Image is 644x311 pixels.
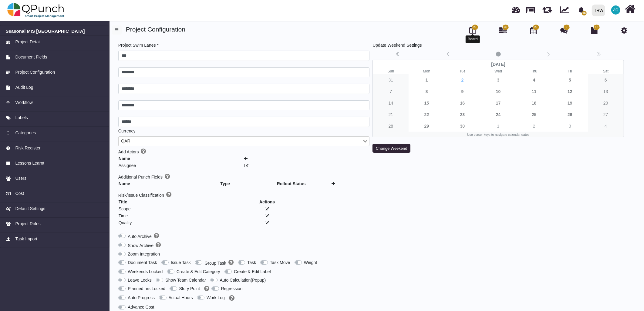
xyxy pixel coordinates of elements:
a: bell fill16 [575,0,589,19]
span: Lessons Learnt [15,160,44,166]
a: AQ [608,0,624,20]
a: 30 [499,29,507,34]
div: Notification [576,5,587,15]
span: Labels [15,115,28,121]
i: Auto Archive [154,233,159,239]
i: Punch Discussion [560,27,568,34]
div: [DATE] [373,60,624,69]
span: Default Settings [15,206,45,212]
label: Create & Edit Label [234,269,271,275]
label: Auto Calculation(Popup) [220,277,266,283]
span: AQ [613,8,618,12]
i: Document Library [591,27,598,34]
th: Name [118,155,244,162]
div: Board [466,35,480,43]
label: Work Log [207,295,225,301]
span: Aamar Qayum [611,5,620,15]
span: Projects [527,4,535,13]
small: Friday [552,69,588,74]
div: Search for option [118,136,370,146]
label: Task Move [270,259,290,266]
label: Advance Cost [128,304,154,310]
td: Scope [118,206,240,212]
span: Releases [542,3,552,13]
a: Help [204,283,211,293]
i: Calendar [530,27,537,34]
span: 0 [566,25,568,29]
label: Story Point [179,286,200,292]
small: Saturday [588,69,624,74]
svg: bell fill [578,7,585,13]
h6: Seasonal MIS Kenya [6,28,104,34]
div: IRW [595,5,604,16]
td: Assignee [118,162,244,169]
th: Actions [240,199,294,206]
span: 23 [534,25,538,29]
span: QAR [120,138,132,145]
i: Gantt [499,27,507,34]
th: Rollout Status [277,180,322,187]
span: 12 [595,25,598,29]
label: Show Team Calendar [165,277,206,283]
a: Help [164,193,171,198]
label: Weekends Locked [128,269,163,275]
label: Auto Progress [128,295,155,301]
label: Issue Task [171,259,191,266]
div: Additional Punch Fields [118,173,370,187]
small: Monday [409,69,444,74]
label: Document Task [128,259,157,266]
span: 30 [504,25,507,29]
span: Project Detail [15,39,40,45]
i: Home [625,3,636,15]
input: Search for option [132,138,362,145]
label: Weight [304,259,317,266]
span: Categories [15,130,36,136]
small: Tuesday [445,69,480,74]
th: Title [118,199,240,206]
th: Type [220,180,276,187]
label: Project Swim Lanes * [118,42,159,48]
a: Help [229,295,234,301]
span: Dashboard [512,4,520,13]
div: Dynamic Report [557,0,575,20]
div: Use cursor keys to navigate calendar dates [373,132,624,137]
small: Thursday [516,69,552,74]
span: Audit Log [15,84,33,91]
label: Currency [118,128,136,134]
div: Calendar navigation [373,51,624,59]
span: Users [15,175,26,182]
label: Group Task [204,259,233,266]
span: Risk Register [15,145,40,151]
label: Planned hrs Locked [128,286,165,292]
span: Cost [15,190,24,197]
label: Zoom Integration [128,251,160,257]
td: Quality [118,219,240,226]
label: Task [247,259,256,266]
i: Show archive [156,242,161,248]
span: Project Roles [15,221,40,227]
label: Update Weekend Settings [373,42,422,48]
label: Create & Edit Category [177,269,220,275]
td: Time [118,212,240,219]
div: Risk/Issue Classification [118,192,370,226]
img: qpunch-sp.fa6292f.png [7,1,65,19]
a: IRW [589,0,608,20]
div: Add Actors [118,146,370,169]
i: Group Task [228,259,234,266]
small: Wednesday [480,69,516,74]
span: 16 [582,11,587,15]
th: Name [118,180,220,187]
span: Workflow [15,99,32,106]
span: Task Import [15,236,37,242]
label: Regression [221,286,243,292]
label: Auto Archive [128,233,159,240]
label: Show Archive [128,242,161,249]
small: Sunday [373,69,409,74]
i: Add Actors [141,148,146,154]
label: Leave Locks [128,277,152,283]
label: Actual Hours [169,295,193,301]
span: Document Fields [15,54,47,60]
button: Change Weekend [373,144,410,153]
span: Project Configuration [15,69,55,75]
h4: Project Configuration [112,25,639,33]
